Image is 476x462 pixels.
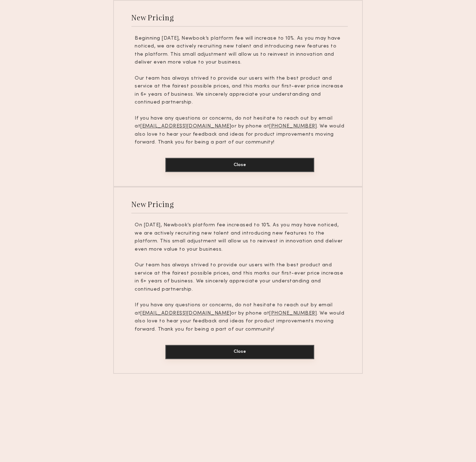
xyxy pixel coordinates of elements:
div: New Pricing [131,199,174,209]
p: Beginning [DATE], Newbook’s platform fee will increase to 10%. As you may have noticed, we are ac... [135,35,345,67]
p: On [DATE], Newbook’s platform fee increased to 10%. As you may have noticed, we are actively recr... [135,221,345,253]
u: [EMAIL_ADDRESS][DOMAIN_NAME] [140,311,231,316]
button: Close [165,345,314,359]
p: If you have any questions or concerns, do not hesitate to reach out by email at or by phone at . ... [135,115,345,147]
u: [PHONE_NUMBER] [269,124,317,129]
p: Our team has always strived to provide our users with the best product and service at the fairest... [135,75,345,107]
button: Close [165,158,314,172]
u: [EMAIL_ADDRESS][DOMAIN_NAME] [140,124,231,129]
div: New Pricing [131,12,174,22]
p: If you have any questions or concerns, do not hesitate to reach out by email at or by phone at . ... [135,301,345,333]
u: [PHONE_NUMBER] [269,311,317,316]
p: Our team has always strived to provide our users with the best product and service at the fairest... [135,261,345,293]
